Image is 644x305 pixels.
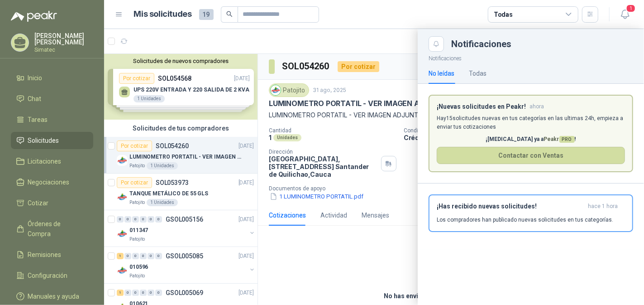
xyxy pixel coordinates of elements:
p: Simatec [34,47,93,53]
span: 1 [626,4,636,13]
a: Configuración [11,267,93,284]
span: Cotizar [28,198,49,208]
p: Notificaciones [418,52,644,63]
a: Negociaciones [11,174,93,191]
h3: ¡Has recibido nuevas solicitudes! [437,203,584,210]
div: Notificaciones [451,39,633,48]
button: 1 [617,6,633,23]
div: Todas [494,10,513,19]
a: Solicitudes [11,132,93,149]
p: Los compradores han publicado nuevas solicitudes en tus categorías. [437,216,613,224]
p: [PERSON_NAME] [PERSON_NAME] [34,33,93,45]
a: Chat [11,90,93,107]
p: Hay 15 solicitudes nuevas en tus categorías en las ultimas 24h, empieza a enviar tus cotizaciones [437,114,625,131]
span: Solicitudes [28,136,59,145]
div: No leídas [429,68,454,78]
a: Licitaciones [11,153,93,170]
span: Inicio [28,73,43,83]
span: Órdenes de Compra [28,219,85,239]
span: Peakr [544,136,575,142]
span: Manuales y ayuda [28,291,80,301]
a: Cotizar [11,194,93,212]
span: Remisiones [28,250,62,260]
a: Tareas [11,111,93,128]
button: Contactar con Ventas [437,147,625,164]
a: Manuales y ayuda [11,288,93,305]
a: Inicio [11,69,93,87]
a: Remisiones [11,246,93,263]
span: PRO [559,136,575,143]
span: ahora [530,103,544,111]
div: Todas [469,68,487,78]
button: ¡Has recibido nuevas solicitudes!hace 1 hora Los compradores han publicado nuevas solicitudes en ... [429,194,633,232]
span: Licitaciones [28,156,62,166]
h1: Mis solicitudes [134,8,192,21]
span: search [226,11,233,17]
span: Configuración [28,271,68,281]
h3: ¡Nuevas solicitudes en Peakr! [437,103,526,111]
span: Chat [28,94,42,104]
p: ¡[MEDICAL_DATA] ya a ! [437,135,625,144]
span: hace 1 hora [588,203,618,210]
span: Tareas [28,115,48,125]
span: 19 [199,9,214,20]
img: Logo peakr [11,11,57,22]
button: Close [429,36,444,52]
span: Negociaciones [28,177,70,187]
a: Órdenes de Compra [11,215,93,242]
